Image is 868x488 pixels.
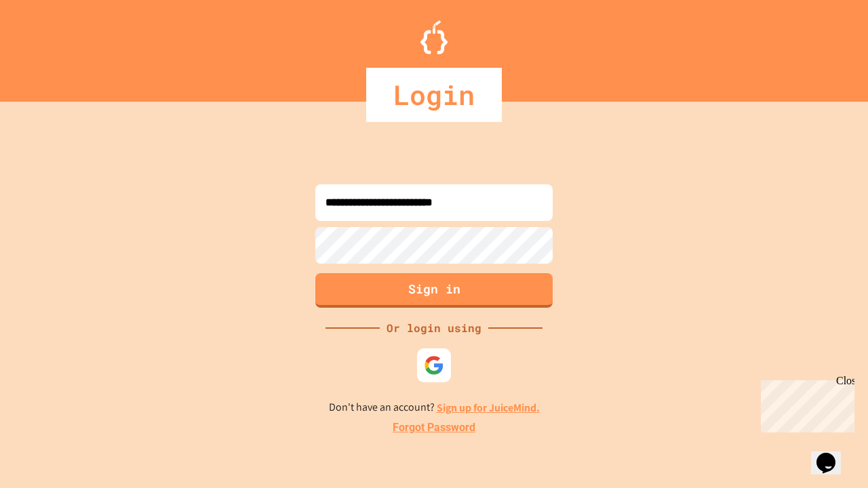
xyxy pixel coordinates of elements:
iframe: chat widget [755,375,854,432]
button: Sign in [315,273,553,308]
p: Don't have an account? [329,399,540,416]
iframe: chat widget [811,434,854,474]
div: Login [366,68,502,122]
div: Or login using [380,320,488,336]
a: Forgot Password [393,420,475,436]
img: Logo.svg [420,20,448,54]
img: google-icon.svg [424,355,444,375]
div: Chat with us now!Close [5,5,94,86]
a: Sign up for JuiceMind. [437,401,540,415]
